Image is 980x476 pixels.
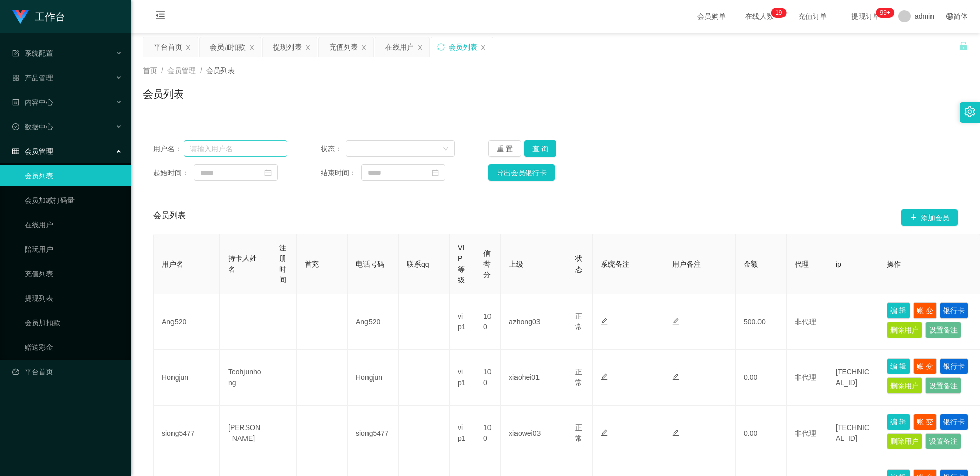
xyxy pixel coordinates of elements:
i: 图标: close [305,44,311,51]
span: 在线人数 [740,13,779,20]
span: 充值订单 [793,13,832,20]
td: vip1 [450,294,475,350]
button: 导出会员银行卡 [488,164,555,181]
i: 图标: close [185,44,191,51]
a: 在线用户 [24,215,122,235]
i: 图标: edit [601,373,608,380]
td: Hongjun [348,350,399,406]
i: 图标: close [249,44,255,51]
td: siong5477 [154,406,220,461]
a: 图标: dashboard平台首页 [12,362,122,382]
i: 图标: close [417,44,423,51]
a: 充值列表 [24,264,122,284]
span: 信誉分 [483,249,491,279]
span: 上级 [509,260,523,268]
i: 图标: calendar [432,169,439,176]
p: 9 [779,8,782,18]
button: 设置备注 [925,433,961,449]
span: 结束时间： [321,168,361,178]
div: 充值列表 [329,37,358,57]
span: 联系qq [407,260,429,268]
input: 请输入用户名 [184,140,287,157]
span: 金额 [744,260,758,268]
span: 起始时间： [153,168,194,178]
i: 图标: calendar [264,169,272,176]
span: 用户名 [162,260,183,268]
td: siong5477 [348,406,399,461]
span: 会员管理 [167,66,196,75]
button: 删除用户 [887,377,922,394]
span: 正常 [575,423,582,442]
p: 1 [775,8,779,18]
span: 操作 [887,260,901,268]
td: [TECHNICAL_ID] [827,350,878,406]
span: 状态： [321,144,346,154]
a: 会员加扣款 [24,313,122,333]
sup: 1001 [876,8,894,18]
i: 图标: sync [437,43,445,51]
td: 0.00 [736,350,787,406]
span: 系统备注 [601,260,629,268]
button: 编 辑 [887,358,910,374]
sup: 19 [771,8,786,18]
td: 100 [475,406,501,461]
a: 陪玩用户 [24,239,122,259]
i: 图标: close [361,44,367,51]
td: azhong03 [501,294,567,350]
i: 图标: form [12,50,19,57]
td: 0.00 [736,406,787,461]
i: 图标: setting [964,106,975,117]
i: 图标: edit [601,318,608,325]
i: 图标: close [480,44,486,51]
i: 图标: edit [601,429,608,436]
span: / [161,66,163,75]
button: 账 变 [913,302,937,319]
td: vip1 [450,350,475,406]
button: 设置备注 [925,377,961,394]
span: VIP等级 [458,244,465,284]
span: / [200,66,202,75]
span: 首页 [143,66,157,75]
i: 图标: unlock [959,41,968,51]
i: 图标: edit [672,318,679,325]
i: 图标: edit [672,429,679,436]
a: 提现列表 [24,288,122,308]
a: 赠送彩金 [24,337,122,358]
button: 编 辑 [887,302,910,319]
span: 会员列表 [206,66,235,75]
td: xiaowei03 [501,406,567,461]
button: 设置备注 [925,322,961,338]
span: 提现订单 [846,13,885,20]
span: 非代理 [795,429,816,437]
i: 图标: down [443,146,449,153]
button: 账 变 [913,358,937,374]
td: 100 [475,350,501,406]
span: ip [836,260,841,268]
button: 重 置 [488,140,521,157]
span: 会员管理 [12,147,53,155]
td: vip1 [450,406,475,461]
i: 图标: menu-fold [143,1,178,33]
span: 非代理 [795,318,816,326]
i: 图标: profile [12,99,19,106]
button: 银行卡 [940,414,968,430]
td: Teohjunhong [220,350,271,406]
div: 会员列表 [449,37,477,57]
button: 银行卡 [940,358,968,374]
span: 数据中心 [12,123,53,131]
td: Hongjun [154,350,220,406]
td: 100 [475,294,501,350]
div: 在线用户 [385,37,414,57]
td: Ang520 [154,294,220,350]
span: 会员列表 [153,209,186,226]
button: 编 辑 [887,414,910,430]
h1: 工作台 [35,1,65,33]
td: [PERSON_NAME] [220,406,271,461]
a: 会员加减打码量 [24,190,122,210]
span: 正常 [575,368,582,387]
i: 图标: table [12,148,19,155]
span: 系统配置 [12,49,53,57]
div: 会员加扣款 [210,37,246,57]
i: 图标: edit [672,373,679,380]
span: 正常 [575,312,582,331]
